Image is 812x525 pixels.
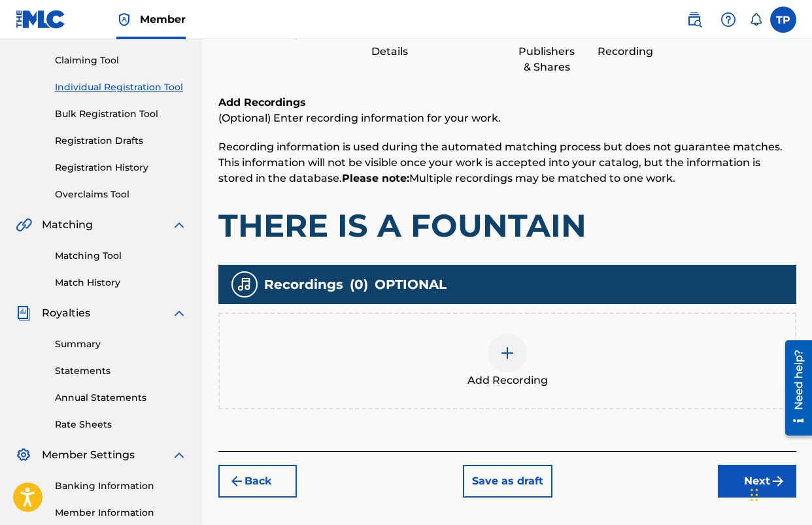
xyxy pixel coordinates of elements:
[686,12,702,27] img: search
[55,276,187,290] a: Match History
[775,335,812,441] iframe: Resource Center
[55,161,187,175] a: Registration History
[218,112,501,124] span: (Optional) Enter recording information for your work.
[16,10,66,29] img: MLC Logo
[218,465,297,498] button: Back
[55,54,187,67] a: Claiming Tool
[140,12,186,27] span: Member
[171,447,187,463] img: expand
[55,506,187,520] a: Member Information
[715,7,741,33] div: Help
[116,12,132,27] img: Top Rightsholder
[218,206,796,245] h1: THERE IS A FOUNTAIN
[55,249,187,263] a: Matching Tool
[55,188,187,201] a: Overclaims Tool
[747,462,812,525] iframe: Chat Widget
[218,95,796,110] h6: Add Recordings
[55,364,187,378] a: Statements
[42,305,90,321] span: Royalties
[350,275,368,294] span: ( 0 )
[499,345,515,361] img: add
[55,391,187,405] a: Annual Statements
[718,465,796,498] button: Next
[751,475,758,515] div: Drag
[467,373,548,388] span: Add Recording
[16,217,32,233] img: Matching
[770,7,796,33] div: User Menu
[720,12,736,27] img: help
[749,13,762,26] div: Notifications
[218,141,783,184] span: Recording information is used during the automated matching process but does not guarantee matche...
[55,80,187,94] a: Individual Registration Tool
[592,28,658,59] div: Add Recording
[375,275,447,294] span: OPTIONAL
[42,217,93,233] span: Matching
[16,447,31,463] img: Member Settings
[55,134,187,148] a: Registration Drafts
[171,217,187,233] img: expand
[237,277,252,292] img: recording
[55,337,187,351] a: Summary
[514,28,579,75] div: Add Publishers & Shares
[264,275,343,294] span: Recordings
[229,473,245,489] img: 7ee5dd4eb1f8a8e3ef2f.svg
[463,465,552,498] button: Save as draft
[55,479,187,493] a: Banking Information
[171,305,187,321] img: expand
[42,447,135,463] span: Member Settings
[16,305,31,321] img: Royalties
[55,418,187,432] a: Rate Sheets
[55,107,187,121] a: Bulk Registration Tool
[357,28,422,59] div: Enter Work Details
[681,7,707,33] a: Public Search
[342,172,409,184] strong: Please note:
